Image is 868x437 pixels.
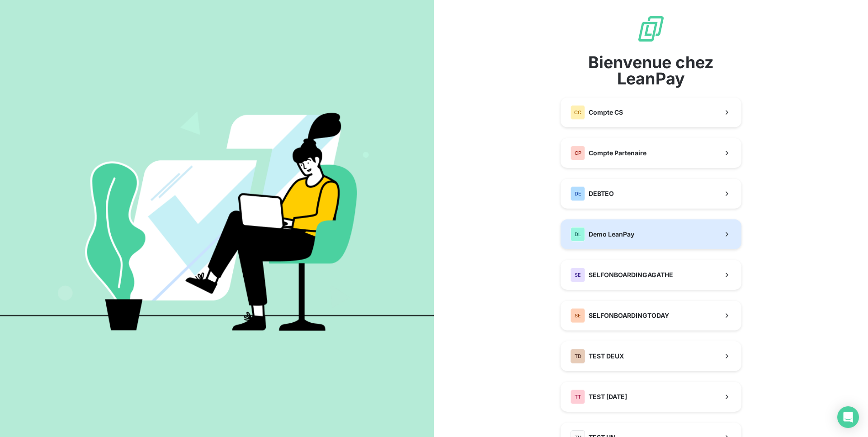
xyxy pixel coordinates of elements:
[571,227,585,242] div: DL
[571,268,585,282] div: SE
[561,382,741,412] button: TTTEST [DATE]
[561,54,741,87] span: Bienvenue chez LeanPay
[589,230,634,239] span: Demo LeanPay
[571,105,585,120] div: CC
[589,149,646,158] span: Compte Partenaire
[837,406,859,428] div: Open Intercom Messenger
[561,260,741,290] button: SESELFONBOARDINGAGATHE
[571,146,585,160] div: CP
[589,311,669,320] span: SELFONBOARDINGTODAY
[589,108,623,117] span: Compte CS
[589,352,624,361] span: TEST DEUX
[571,186,585,201] div: DE
[561,301,741,330] button: SESELFONBOARDINGTODAY
[589,392,627,401] span: TEST [DATE]
[561,179,741,209] button: DEDEBTEO
[637,14,665,43] img: logo sigle
[561,341,741,371] button: TDTEST DEUX
[571,349,585,363] div: TD
[571,390,585,404] div: TT
[589,270,673,279] span: SELFONBOARDINGAGATHE
[589,189,614,198] span: DEBTEO
[561,98,741,127] button: CCCompte CS
[561,219,741,249] button: DLDemo LeanPay
[571,308,585,323] div: SE
[561,138,741,168] button: CPCompte Partenaire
